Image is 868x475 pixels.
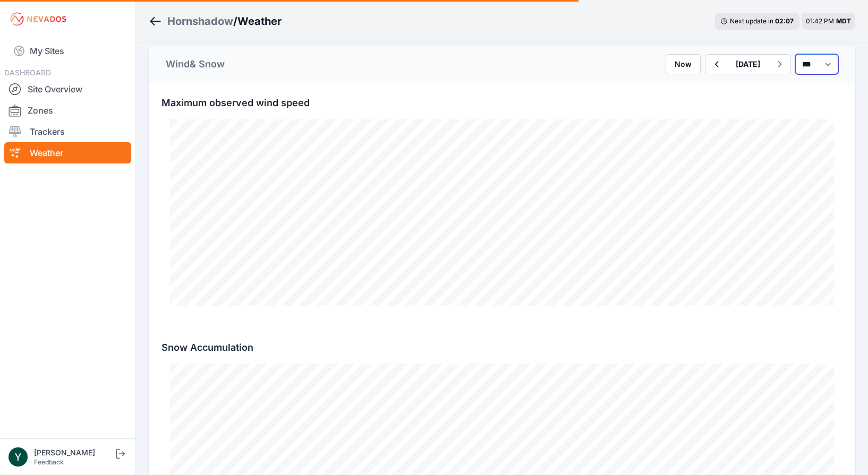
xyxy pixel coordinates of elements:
img: Yezin Taha [8,447,28,467]
a: Site Overview [4,79,131,100]
span: Next update in [730,17,773,25]
button: [DATE] [727,55,769,74]
span: / [233,14,237,29]
a: Hornshadow [167,14,233,29]
span: 01:42 PM [806,17,834,25]
span: DASHBOARD [4,68,51,77]
div: [PERSON_NAME] [34,447,114,458]
a: Weather [4,142,131,163]
span: MDT [836,17,851,25]
div: Wind & Snow [166,57,225,72]
h3: Weather [237,14,282,29]
a: Trackers [4,121,131,142]
a: Zones [4,100,131,121]
a: My Sites [4,38,131,64]
a: Feedback [34,458,64,466]
div: 02 : 07 [775,17,794,25]
div: Maximum observed wind speed [149,83,855,110]
img: Nevados [8,11,68,28]
nav: Breadcrumb [149,7,282,35]
button: Now [666,54,701,74]
div: Snow Accumulation [149,327,855,355]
